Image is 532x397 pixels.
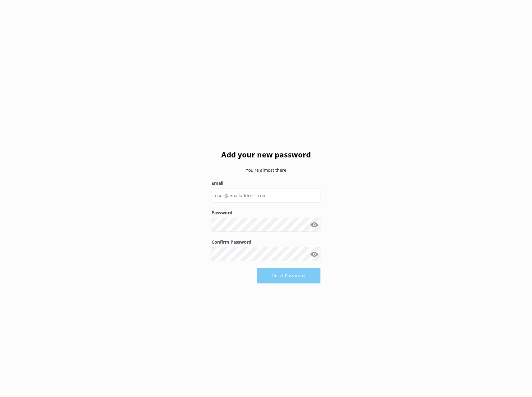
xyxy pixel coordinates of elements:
[308,219,320,231] button: Show password
[308,248,320,260] button: Show password
[212,180,320,187] label: Email
[212,189,320,203] input: user@emailaddress.com
[212,167,320,174] p: You're almost there
[212,149,320,161] h2: Add your new password
[212,239,320,245] label: Confirm Password
[212,209,320,216] label: Password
